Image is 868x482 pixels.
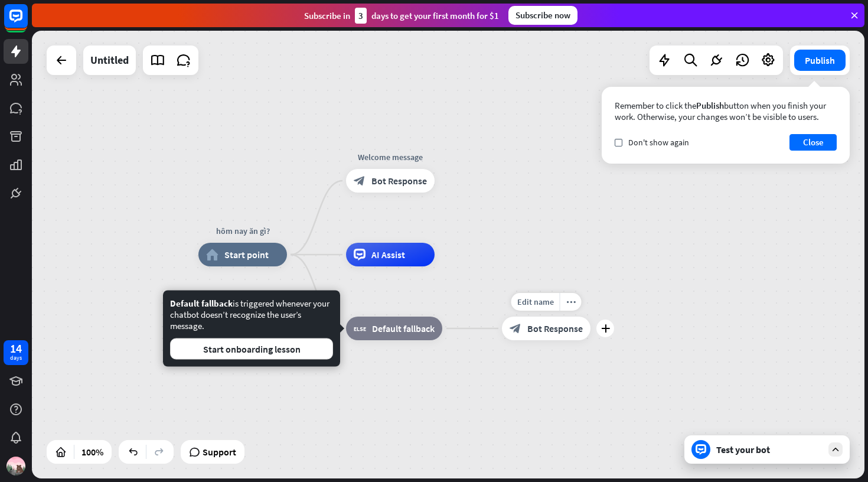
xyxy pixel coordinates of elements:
div: Subscribe now [508,6,577,25]
i: block_bot_response [354,175,366,187]
div: Remember to click the button when you finish your work. Otherwise, your changes won’t be visible ... [615,100,837,122]
button: Close [789,134,837,151]
i: more_horiz [566,298,576,307]
div: 14 [10,343,22,354]
span: Bot Response [527,323,583,334]
i: home_2 [206,249,218,260]
span: Start point [224,249,269,260]
span: Don't show again [628,137,689,148]
div: 100% [78,442,107,461]
div: Subscribe in days to get your first month for $1 [304,8,499,24]
span: Default fallback [170,298,233,309]
div: Untitled [90,45,129,75]
i: plus [601,324,610,333]
span: Default fallback [372,323,435,334]
span: Support [203,442,236,461]
div: hôm nay ăn gì? [190,225,296,237]
div: Welcome message [337,151,443,163]
a: 14 days [4,340,28,365]
span: Edit name [517,297,554,307]
button: Open LiveChat chat widget [9,5,45,40]
i: block_fallback [354,323,366,334]
span: Bot Response [371,175,427,187]
button: Publish [794,50,846,71]
div: 3 [355,8,367,24]
span: AI Assist [371,249,405,260]
i: block_bot_response [510,323,521,334]
div: days [10,354,22,362]
button: Start onboarding lesson [170,338,333,360]
div: Test your bot [716,444,823,455]
span: Publish [696,100,724,111]
div: is triggered whenever your chatbot doesn’t recognize the user’s message. [170,298,333,360]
